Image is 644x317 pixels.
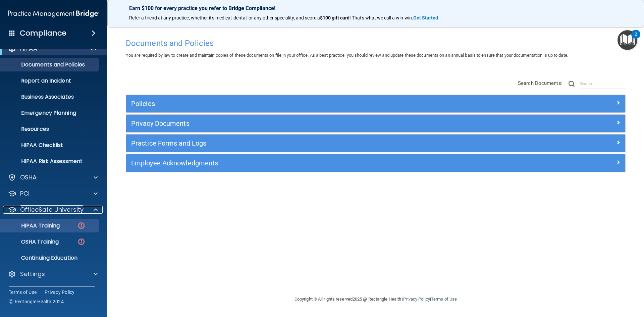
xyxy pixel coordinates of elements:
[20,29,66,38] h4: Compliance
[77,237,86,246] img: danger-circle.6113f641.png
[9,289,37,296] a: Terms of Use
[4,158,96,165] p: HIPAA Risk Assessment
[253,288,498,310] div: Copyright © All rights reserved 2025 @ Rectangle Health | |
[4,110,96,116] p: Emergency Planning
[350,15,413,20] span: ! That's what we call a win-win.
[77,221,86,230] img: danger-circle.6113f641.png
[580,79,626,89] input: Search
[4,77,96,84] p: Report an Incident
[635,34,637,43] div: 2
[4,61,96,68] p: Documents and Policies
[518,80,562,86] span: Search Documents:
[9,298,64,305] span: Ⓒ Rectangle Health 2024
[131,118,620,129] a: Privacy Documents
[20,206,84,214] p: OfficeSafe University
[129,15,320,20] span: Refer a friend at any practice, whether it's medical, dental, or any other speciality, and score a
[129,5,622,11] p: Earn $100 for every practice you refer to Bridge Compliance!
[126,39,626,48] h4: Documents and Policies
[20,270,45,278] p: Settings
[4,94,96,100] p: Business Associates
[8,173,98,181] a: OSHA
[4,222,60,229] p: HIPAA Training
[4,239,59,245] p: OSHA Training
[45,289,75,296] a: Privacy Policy
[4,255,96,261] p: Continuing Education
[320,15,350,20] strong: $100 gift card
[8,190,98,198] a: PCI
[618,30,637,50] button: Open Resource Center, 2 new notifications
[131,140,495,147] h5: Practice Forms and Logs
[413,15,439,20] a: Get Started
[131,98,620,109] a: Policies
[4,142,96,149] p: HIPAA Checklist
[126,53,568,58] span: You are required by law to create and maintain copies of these documents on file in your office. ...
[131,158,620,168] a: Employee Acknowledgments
[403,297,430,302] a: Privacy Policy
[131,120,495,127] h5: Privacy Documents
[569,81,575,87] img: ic-search.3b580494.png
[20,173,37,181] p: OSHA
[8,270,98,278] a: Settings
[8,206,98,214] a: OfficeSafe University
[413,15,438,20] strong: Get Started
[4,126,96,133] p: Resources
[131,159,495,167] h5: Employee Acknowledgments
[20,190,30,198] p: PCI
[431,297,457,302] a: Terms of Use
[131,138,620,149] a: Practice Forms and Logs
[8,7,99,20] img: PMB logo
[131,100,495,107] h5: Policies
